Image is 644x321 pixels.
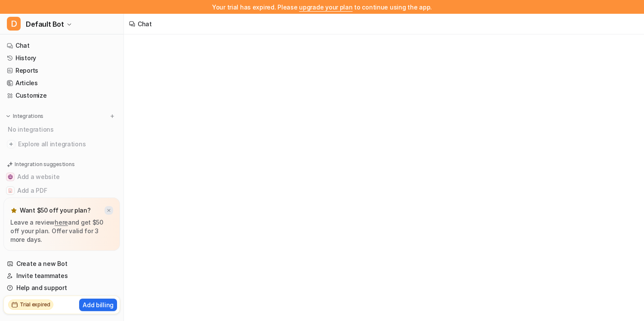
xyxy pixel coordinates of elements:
div: No integrations [5,122,120,136]
a: Explore all integrations [3,138,120,150]
a: Help and support [3,282,120,294]
img: expand menu [5,113,11,119]
img: menu_add.svg [109,113,115,119]
a: here [55,219,68,226]
h2: Trial expired [20,301,50,309]
a: Reports [3,65,120,77]
div: Chat [138,19,152,28]
p: Integrations [13,113,43,120]
img: explore all integrations [7,140,15,148]
button: Add a PDFAdd a PDF [3,184,120,198]
a: Customize [3,90,120,102]
img: star [10,207,17,214]
button: Add billing [79,299,117,311]
a: Chat [3,40,120,52]
p: Integration suggestions [15,160,74,168]
p: Want $50 off your plan? [20,206,91,215]
a: History [3,52,120,64]
span: Explore all integrations [18,137,117,151]
span: D [7,17,21,31]
button: Integrations [3,112,46,120]
img: Add a PDF [8,188,13,193]
button: Add a websiteAdd a website [3,170,120,184]
img: Add a website [8,174,13,179]
a: Invite teammates [3,270,120,282]
span: Default Bot [26,18,64,30]
a: upgrade your plan [299,3,352,11]
p: Add billing [83,300,114,309]
a: Articles [3,77,120,89]
img: x [106,208,111,213]
p: Leave a review and get $50 off your plan. Offer valid for 3 more days. [10,218,113,244]
a: Create a new Bot [3,258,120,270]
